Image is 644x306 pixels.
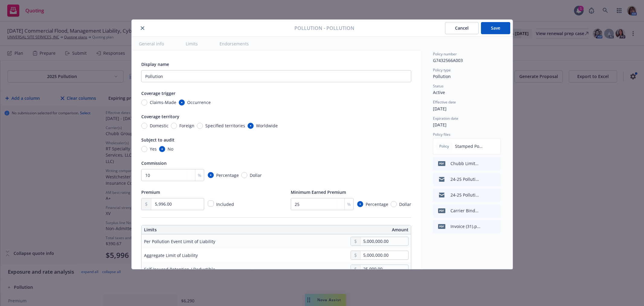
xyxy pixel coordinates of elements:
button: Endorsements [212,37,256,50]
input: Dollar [391,201,397,207]
span: Coverage territory [141,114,179,119]
div: Invoice (31).pdf [450,223,481,229]
div: Chubb Limited Pollution [DATE]-[DATE] Loss Runs - Valued [DATE].PDF [450,160,481,167]
span: Policy number [433,51,457,57]
div: Carrier Binder (1).pdf [450,207,481,214]
button: preview file [493,176,498,183]
input: Yes [141,146,147,152]
span: [DATE] [433,122,447,128]
span: Dollar [250,172,262,178]
button: download file [483,143,488,150]
button: download file [483,191,488,199]
input: Occurrence [179,99,185,106]
button: preview file [493,207,498,214]
span: Worldwide [256,122,278,129]
input: Claims-Made [141,99,147,106]
span: Commission [141,160,167,166]
input: Dollar [241,172,247,178]
span: Policy type [433,67,451,73]
span: Policy files [433,132,450,137]
span: pdf [438,208,445,213]
span: Coverage trigger [141,90,175,96]
input: Percentage [357,201,363,207]
input: 0.00 [360,265,408,273]
div: 24-25 Pollution [PERSON_NAME] & Invoice Rec'd: Universal Site Services, Inc. - Environmental Liab... [450,192,481,198]
span: No [168,146,173,152]
span: Foreign [179,122,194,129]
span: Active [433,90,445,95]
button: preview file [492,143,498,150]
span: Yes [150,146,157,152]
input: Specified territories [197,123,203,129]
span: % [347,201,351,207]
input: Percentage [208,172,214,178]
span: Occurrence [187,99,211,106]
span: Domestic [150,122,168,129]
th: Limits [142,225,249,234]
div: Self Insured Retention / Deductible [144,266,215,272]
input: 0.00 [151,198,203,210]
span: Percentage [216,172,239,178]
input: Domestic [141,123,147,129]
button: preview file [493,191,498,199]
span: Display name [141,61,169,67]
button: download file [483,176,488,183]
span: [DATE] [433,106,447,112]
span: Effective date [433,99,456,105]
input: Foreign [171,123,177,129]
span: PDF [438,161,445,166]
button: Save [481,22,510,34]
span: Dollar [399,201,411,207]
th: Amount [279,225,411,234]
span: Policy [438,144,450,149]
span: Minimum Earned Premium [291,189,346,195]
button: download file [483,207,488,214]
span: Claims-Made [150,99,176,106]
span: Pollution - Pollution [294,24,354,32]
span: Included [216,201,234,207]
span: Status [433,83,444,89]
input: 0.00 [360,237,408,246]
input: 0.00 [360,251,408,259]
span: Percentage [366,201,388,207]
span: Pollution [433,73,451,79]
span: G7432566A003 [433,57,463,63]
div: Per Pollution Event Limit of Liability [144,238,215,245]
span: Stamped Policy.pdf [455,143,483,149]
span: Expiration date [433,116,458,121]
input: No [159,146,165,152]
button: General info [132,37,171,50]
button: download file [483,160,488,167]
button: Limits [178,37,205,50]
button: close [139,24,146,32]
span: Subject to audit [141,137,175,143]
button: preview file [493,223,498,230]
span: Specified territories [205,122,245,129]
button: preview file [493,160,498,167]
button: download file [483,223,488,230]
span: Premium [141,189,160,195]
span: pdf [438,224,445,229]
div: Aggregate Limit of Liability [144,252,198,259]
input: Worldwide [248,123,254,129]
div: 24-25 Pollution RT Policy Rec'd: Universal Site Services, Inc. - File #24701208; Policy #G7432566... [450,176,481,182]
span: % [198,172,201,178]
button: Cancel [445,22,479,34]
